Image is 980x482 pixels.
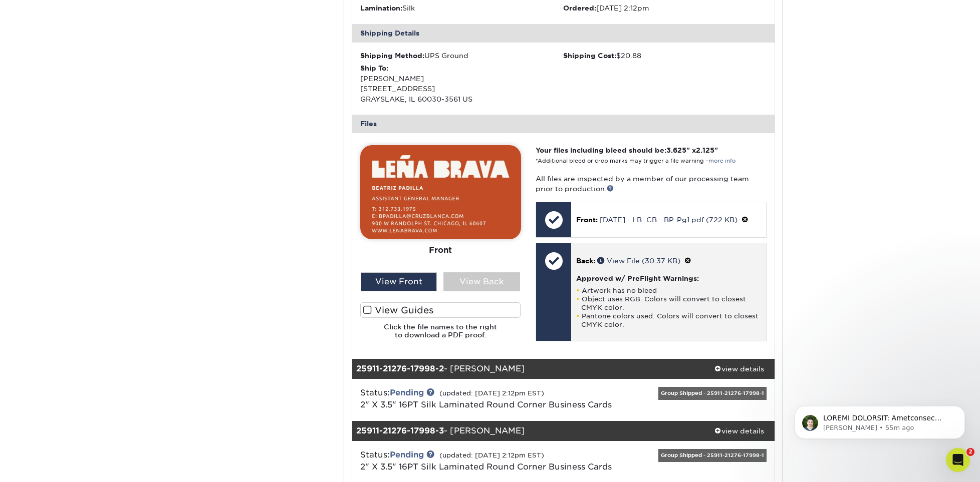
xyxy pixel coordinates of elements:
div: Status: [353,449,634,473]
strong: 25911-21276-17998-3 [356,426,444,435]
strong: Lamination: [360,4,402,12]
span: Front: [576,216,598,224]
a: 2" X 3.5" 16PT Silk Laminated Round Corner Business Cards [360,400,612,409]
a: view details [704,421,775,441]
a: 2" X 3.5" 16PT Silk Laminated Round Corner Business Cards [360,462,612,471]
div: Status: [353,387,634,411]
div: Files [352,115,775,133]
h4: Approved w/ PreFlight Warnings: [576,274,761,282]
iframe: Intercom notifications message [780,385,980,455]
li: Silk [360,3,564,13]
small: *Additional bleed or crop marks may trigger a file warning – [536,158,736,164]
li: Artwork has no bleed [576,286,761,295]
strong: Shipping Cost: [563,52,616,60]
div: - [PERSON_NAME] [352,359,704,379]
div: Front [360,239,521,261]
div: Shipping Details [352,24,775,42]
div: Group Shipped - 25911-21276-17998-1 [658,387,767,399]
div: View Back [443,272,520,291]
strong: Ship To: [360,64,388,72]
span: 2.125 [696,146,714,154]
div: UPS Ground [360,51,564,61]
li: Pantone colors used. Colors will convert to closest CMYK color. [576,312,761,329]
small: (updated: [DATE] 2:12pm EST) [439,389,544,397]
small: (updated: [DATE] 2:12pm EST) [439,451,544,459]
div: View Front [361,272,437,291]
p: All files are inspected by a member of our processing team prior to production. [536,174,767,194]
div: - [PERSON_NAME] [352,421,704,441]
strong: Shipping Method: [360,52,424,60]
label: View Guides [360,302,521,318]
li: Object uses RGB. Colors will convert to closest CMYK color. [576,295,761,312]
div: Group Shipped - 25911-21276-17998-1 [658,449,767,461]
div: view details [704,364,775,374]
li: [DATE] 2:12pm [563,3,767,13]
div: $20.88 [563,51,767,61]
iframe: Intercom live chat [946,448,970,472]
strong: Ordered: [563,4,596,12]
a: Pending [390,450,424,459]
a: View File (30.37 KB) [597,257,680,265]
div: [PERSON_NAME] [STREET_ADDRESS] GRAYSLAKE, IL 60030-3561 US [360,63,564,104]
div: view details [704,426,775,436]
a: view details [704,359,775,379]
a: more info [708,158,736,164]
span: 2 [966,448,974,456]
strong: 25911-21276-17998-2 [356,364,444,373]
span: Back: [576,257,595,265]
strong: Your files including bleed should be: " x " [536,146,718,154]
h6: Click the file names to the right to download a PDF proof. [360,323,521,347]
span: 3.625 [666,146,686,154]
a: Pending [390,388,424,397]
a: [DATE] - LB_CB - BP-Pg1.pdf (722 KB) [600,216,738,224]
